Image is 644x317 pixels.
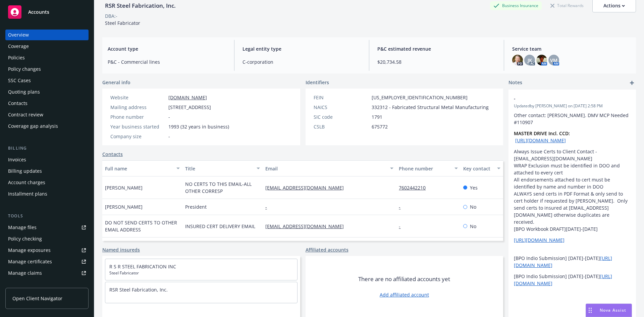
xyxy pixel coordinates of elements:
span: 332312 - Fabricated Structural Metal Manufacturing [372,104,489,111]
span: Manage exposures [5,245,89,256]
div: Installment plans [8,189,47,199]
span: 1993 (32 years in business) [168,123,229,130]
a: [URL][DOMAIN_NAME] [515,137,566,144]
p: [BPO Indio Submission] [DATE]-[DATE] [514,273,631,287]
span: P&C - Commercial lines [108,58,226,65]
span: President [185,203,207,210]
a: Invoices [5,154,89,165]
a: Manage BORs [5,279,89,290]
a: [EMAIL_ADDRESS][DOMAIN_NAME] [265,184,349,191]
span: P&C estimated revenue [377,45,496,52]
div: Title [185,165,253,172]
a: Policy changes [5,64,89,74]
span: Identifiers [306,79,329,86]
li: ALWAYS send certs in PDF Format & only send to cert holder if requested by [PERSON_NAME]. Only se... [514,190,631,225]
a: Installment plans [5,189,89,199]
a: Coverage [5,41,89,52]
span: Open Client Navigator [12,295,62,302]
a: - [399,223,406,229]
a: Overview [5,30,89,40]
div: Website [110,94,166,101]
div: Year business started [110,123,166,130]
div: SSC Cases [8,75,31,86]
div: Drag to move [586,304,594,317]
div: FEIN [314,94,369,101]
span: Steel Fabricator [109,270,293,276]
a: Quoting plans [5,87,89,97]
span: General info [102,79,130,86]
div: Manage exposures [8,245,51,256]
div: Overview [8,30,29,40]
a: Contract review [5,109,89,120]
a: Affiliated accounts [306,246,348,253]
a: Accounts [5,3,89,21]
span: - [514,95,613,102]
a: Billing updates [5,166,89,176]
a: Manage files [5,222,89,233]
div: Business Insurance [490,1,542,10]
div: Manage BORs [8,279,40,290]
span: Service team [512,45,631,52]
p: [BPO Indio Submission] [DATE]-[DATE] [514,255,631,269]
span: JK [528,57,532,64]
span: VM [550,57,557,64]
div: -Updatedby [PERSON_NAME] on [DATE] 2:58 PMOther contact: [PERSON_NAME]. DMV MCP Needed #110907MAS... [508,90,636,292]
span: [US_EMPLOYER_IDENTIFICATION_NUMBER] [372,94,468,101]
button: Email [263,160,396,176]
a: R S R STEEL FABRICATION INC [109,263,176,270]
span: - [168,113,170,120]
div: Quoting plans [8,87,40,97]
a: Add affiliated account [380,291,429,298]
div: Billing updates [8,166,42,176]
a: Manage claims [5,268,89,278]
span: Steel Fabricator [105,20,140,26]
span: Accounts [28,9,49,15]
span: $20,734.58 [377,58,496,65]
div: NAICS [314,104,369,111]
span: [PERSON_NAME] [105,203,143,210]
div: RSR Steel Fabrication, Inc. [102,1,178,10]
span: 675772 [372,123,388,130]
p: Always Issue Certs to Client Contact - [EMAIL_ADDRESS][DOMAIN_NAME] [514,148,631,162]
a: Policy checking [5,233,89,244]
p: Other contact: [PERSON_NAME]. DMV MCP Needed #110907 [514,112,631,126]
div: Policy checking [8,233,42,244]
span: Legal entity type [243,45,361,52]
a: [DOMAIN_NAME] [168,94,207,101]
div: Coverage [8,41,29,52]
a: SSC Cases [5,75,89,86]
span: 1791 [372,113,382,120]
div: Billing [5,145,89,152]
button: Nova Assist [586,304,632,317]
div: CSLB [314,123,369,130]
div: Manage files [8,222,37,233]
div: Contacts [8,98,28,109]
span: Account type [108,45,226,52]
div: Policies [8,52,25,63]
div: Tools [5,213,89,219]
a: Manage certificates [5,256,89,267]
span: No [470,223,476,230]
span: No [470,203,476,210]
span: NO CERTS TO THIS EMAIL-ALL OTHER CORRESP [185,180,260,195]
span: [PERSON_NAME] [105,184,143,191]
div: Invoices [8,154,26,165]
div: Company size [110,133,166,140]
span: - [168,133,170,140]
div: Account charges [8,177,45,188]
div: Key contact [463,165,493,172]
a: Coverage gap analysis [5,121,89,131]
span: Updated by [PERSON_NAME] on [DATE] 2:58 PM [514,103,631,109]
a: Policies [5,52,89,63]
span: DO NOT SEND CERTS TO OTHER EMAIL ADDRESS [105,219,180,233]
a: - [265,204,272,210]
div: Phone number [399,165,450,172]
a: Contacts [5,98,89,109]
div: Total Rewards [547,1,587,10]
div: Full name [105,165,172,172]
button: Phone number [396,160,460,176]
div: Email [265,165,386,172]
img: photo [512,55,523,65]
a: 7602442210 [399,184,431,191]
img: photo [536,55,547,65]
